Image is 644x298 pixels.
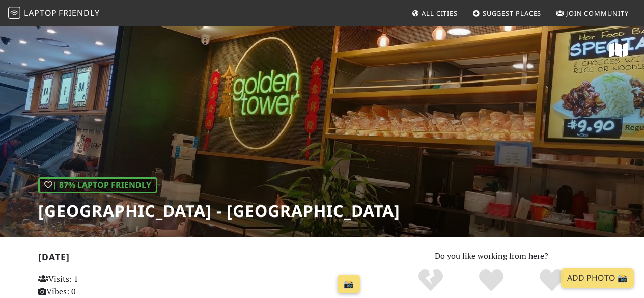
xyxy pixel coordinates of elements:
[483,9,542,18] span: Suggest Places
[566,9,629,18] span: Join Community
[561,268,634,288] a: Add Photo 📸
[38,177,157,194] div: | 87% Laptop Friendly
[377,250,606,263] p: Do you like working from here?
[38,252,365,266] h2: [DATE]
[468,4,546,22] a: Suggest Places
[38,201,400,221] h1: [GEOGRAPHIC_DATA] - [GEOGRAPHIC_DATA]
[422,9,458,18] span: All Cities
[8,5,100,22] a: LaptopFriendly LaptopFriendly
[552,4,633,22] a: Join Community
[338,275,360,294] a: 📸
[8,7,20,19] img: LaptopFriendly
[407,4,462,22] a: All Cities
[521,268,582,293] div: Definitely!
[401,268,461,293] div: No
[24,7,57,18] span: Laptop
[461,268,522,293] div: Yes
[59,7,99,18] span: Friendly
